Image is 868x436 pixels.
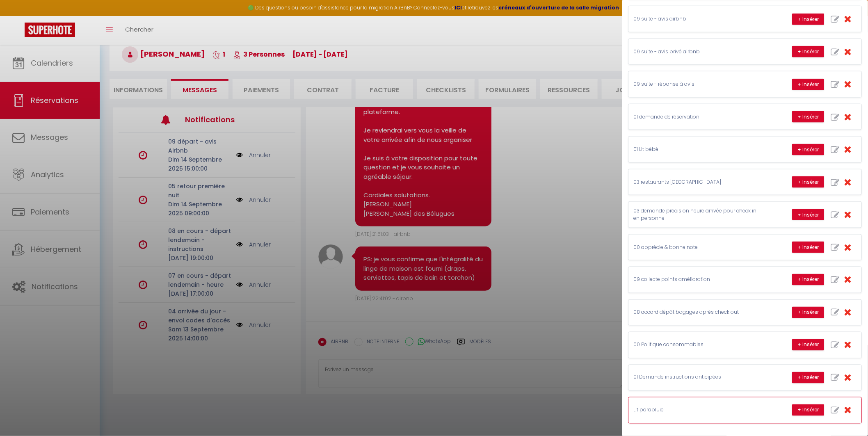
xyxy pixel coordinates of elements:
p: 09 collecte points amélioration [633,276,756,284]
p: 01 Lit bébé [633,146,756,153]
p: 09 suite - réponse à avis [633,80,756,88]
button: + Insérer [792,209,824,221]
p: 03 demande précision heure arrivée pour check in en personne [633,207,756,223]
button: + Insérer [792,307,824,318]
button: + Insérer [792,111,824,123]
p: 00 apprécie & bonne note [633,244,756,251]
button: + Insérer [792,144,824,155]
p: 01 demande de réservation [633,113,756,121]
iframe: Chat [833,399,862,430]
p: 09 suite - avis airbnb [633,15,756,23]
p: Lit parapluie [633,406,756,414]
button: + Insérer [792,79,824,90]
p: 03 restaurants [GEOGRAPHIC_DATA] [633,178,756,186]
button: + Insérer [792,372,824,383]
button: + Insérer [792,14,824,25]
p: 08 accord dépôt bagages après check out [633,309,756,317]
button: Ouvrir le widget de chat LiveChat [7,3,31,28]
button: + Insérer [792,242,824,253]
button: + Insérer [792,274,824,285]
p: 01 Demande instructions anticipées [633,374,756,381]
p: 09 suite - avis privé airbnb [633,48,756,56]
p: 00 Politique consommables [633,341,756,349]
button: + Insérer [792,176,824,188]
button: + Insérer [792,339,824,351]
button: + Insérer [792,46,824,57]
button: + Insérer [792,404,824,416]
